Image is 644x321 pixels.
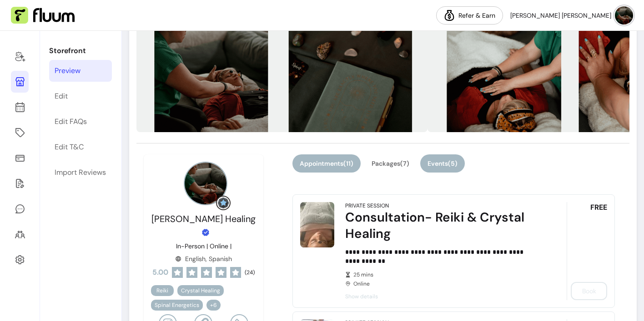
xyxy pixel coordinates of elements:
a: Sales [11,147,29,169]
span: Spinal Energetics [155,301,199,309]
a: Edit FAQs [49,111,112,133]
p: Storefront [49,45,112,56]
div: Import Reviews [55,167,106,178]
img: Fluum Logo [11,7,75,24]
img: avatar [615,6,633,25]
a: Edit T&C [49,136,112,158]
a: Import Reviews [49,162,112,183]
span: [PERSON_NAME] [PERSON_NAME] [510,11,611,20]
button: Events(5) [420,154,465,173]
div: Edit FAQs [55,116,87,127]
div: Online [345,271,541,287]
div: Consultation- Reiki & Crystal Healing [345,209,541,242]
a: Preview [49,60,112,82]
button: Appointments(11) [292,154,361,173]
div: Edit [55,91,68,102]
a: My Messages [11,198,29,220]
button: avatar[PERSON_NAME] [PERSON_NAME] [510,6,633,25]
a: Refer & Earn [436,6,503,25]
div: English, Spanish [175,254,232,263]
span: Crystal Healing [181,287,220,294]
a: Edit [49,85,112,107]
a: Calendar [11,96,29,118]
p: In-Person | Online | [176,242,231,251]
a: Offerings [11,122,29,143]
a: Clients [11,223,29,245]
span: Reiki [156,287,168,294]
span: FREE [590,202,607,213]
span: ( 24 ) [245,269,255,276]
div: Edit T&C [55,142,84,153]
span: Show details [345,293,541,300]
a: Settings [11,249,29,271]
div: Preview [55,65,80,76]
span: [PERSON_NAME] Healing [151,213,256,225]
img: Consultation- Reiki & Crystal Healing [300,202,334,247]
img: Grow [218,198,229,208]
div: Private Session [345,202,389,209]
span: + 6 [208,301,219,309]
a: Forms [11,173,29,194]
img: Provider image [184,162,227,205]
a: Storefront [11,71,29,93]
span: 5.00 [152,267,168,278]
span: 25 mins [353,271,541,278]
button: Packages(7) [364,154,417,173]
a: Home [11,45,29,67]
